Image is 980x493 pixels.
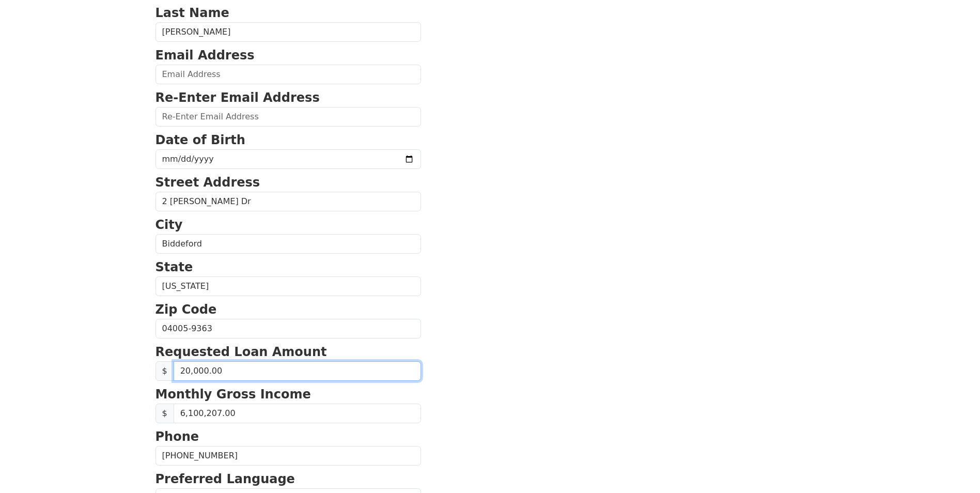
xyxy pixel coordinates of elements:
[155,472,295,486] strong: Preferred Language
[155,319,421,338] input: Zip Code
[174,361,421,381] input: 0.00
[155,260,193,274] strong: State
[155,48,255,63] strong: Email Address
[155,175,260,190] strong: Street Address
[155,361,174,381] span: $
[155,404,174,423] span: $
[155,345,327,359] strong: Requested Loan Amount
[155,218,183,232] strong: City
[155,65,421,84] input: Email Address
[174,404,421,423] input: Monthly Gross Income
[155,446,421,466] input: Phone
[155,90,320,105] strong: Re-Enter Email Address
[155,385,421,404] p: Monthly Gross Income
[155,6,229,20] strong: Last Name
[155,192,421,211] input: Street Address
[155,22,421,42] input: Last Name
[155,107,421,127] input: Re-Enter Email Address
[155,133,245,147] strong: Date of Birth
[155,302,217,317] strong: Zip Code
[155,234,421,254] input: City
[155,429,199,444] strong: Phone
